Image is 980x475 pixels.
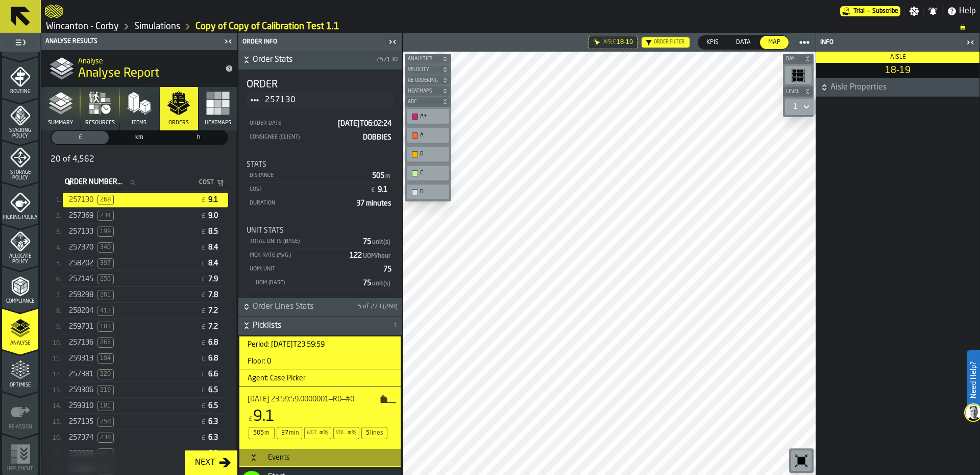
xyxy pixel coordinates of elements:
[247,196,394,210] div: StatList-item-Duration
[764,38,785,47] span: Map
[420,170,446,176] div: C
[366,429,370,437] div: 5
[69,212,93,220] span: 257369
[405,75,451,85] button: button-
[51,130,110,145] label: button-switch-multi-Cost
[2,99,38,140] li: menu Stacking Policy
[208,228,220,235] span: 8.5
[63,208,228,223] div: StatList-item-[object Object]
[2,392,38,433] li: menu Re-assign
[617,39,633,46] span: 18-19
[253,54,374,66] span: Order Stats
[134,21,180,32] a: link-to-/wh/i/ace0e389-6ead-4668-b816-8dc22364bb41
[249,416,252,423] span: £
[238,317,402,335] button: button-
[646,39,652,46] div: Hide filter
[405,107,451,126] div: button-toolbar-undefined
[372,281,390,287] span: unit(s)
[2,215,38,220] span: Picking Policy
[376,56,398,63] span: 257130
[2,266,38,307] li: menu Compliance
[69,228,93,236] span: 257133
[2,434,38,475] li: menu Implement
[78,55,217,65] h2: Sub Title
[63,223,228,239] div: StatList-item-[object Object]
[202,340,205,347] span: £
[2,170,38,181] span: Storage Policy
[208,434,220,441] span: 6.3
[202,244,205,252] span: £
[2,128,38,139] span: Stacking Policy
[356,200,391,207] span: 37 minutes
[2,15,38,56] li: menu Agents
[409,187,447,197] div: D
[97,227,114,237] span: Unpickable Lines
[853,8,865,15] span: Trial
[789,448,814,473] div: button-toolbar-undefined
[830,81,977,94] span: Aisle Properties
[728,36,759,49] div: thumb
[69,449,93,458] span: 259308
[405,97,451,107] button: button-
[840,6,900,16] div: Menu Subscription
[943,5,980,17] label: button-toggle-Help
[890,54,906,60] span: Aisle
[169,130,228,145] label: button-switch-multi-Time
[338,120,391,127] span: [DATE]T06:02:24
[48,120,73,126] span: Summary
[324,429,329,437] span: %
[97,401,114,411] span: Unpickable Lines
[208,244,220,251] span: 8.4
[405,164,451,183] div: button-toolbar-undefined
[69,386,93,394] span: 259306
[238,33,402,51] header: Order Info
[2,341,38,346] span: Analyse
[78,65,159,82] span: Analyse Report
[372,172,391,179] span: 505
[2,35,38,50] label: button-toggle-Toggle Full Menu
[348,429,351,437] div: ∞
[69,402,93,410] span: 259310
[818,65,977,76] span: 18-19
[406,88,440,94] span: Heatmaps
[698,35,727,50] label: button-switch-multi-KPIs
[45,20,976,33] nav: Breadcrumb
[208,276,220,283] span: 7.9
[239,387,401,448] div: stat-2025-09-09 23:59:59.0000001—R0—#0
[97,417,114,427] span: Unpickable Lines
[2,89,38,95] span: Routing
[2,141,38,182] li: menu Storage Policy
[247,78,394,117] div: Title
[69,354,93,363] span: 259313
[202,324,205,331] span: £
[97,369,114,379] span: Unpickable Lines
[405,86,451,96] button: button-
[264,429,269,437] span: m
[247,248,394,262] div: StatList-item-Pick Rate (Avg.)
[63,398,228,414] div: StatList-item-[object Object]
[208,355,220,362] span: 6.8
[405,54,451,64] button: button-
[420,113,446,120] div: A+
[97,353,114,364] span: Unpickable Lines
[409,149,447,160] div: B
[262,454,296,462] div: Events
[759,35,789,50] label: button-switch-multi-Map
[784,89,802,95] span: Level
[63,414,228,429] div: StatList-item-[object Object]
[208,371,220,378] span: 6.6
[202,276,205,283] span: £
[54,133,107,142] span: £
[247,169,394,183] div: StatList-item-Distance
[69,323,93,331] span: 259731
[727,35,759,50] label: button-switch-multi-Data
[253,429,264,437] div: 505
[97,322,114,332] span: Unpickable Lines
[202,229,205,236] span: £
[195,21,339,32] a: link-to-/wh/i/ace0e389-6ead-4668-b816-8dc22364bb41/simulations/0d493834-7c12-4ce4-9b74-06f86117fe4f
[378,186,389,193] span: 9.1
[783,64,814,86] div: button-toolbar-undefined
[170,131,227,144] div: thumb
[793,453,810,469] svg: Reset zoom and position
